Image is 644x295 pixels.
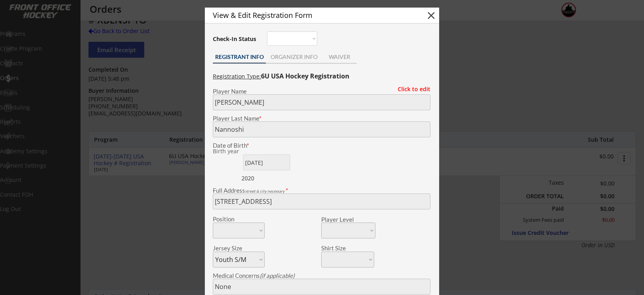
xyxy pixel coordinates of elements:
div: Birth year [213,148,263,154]
em: (if applicable) [260,272,295,279]
div: Position [213,216,254,222]
div: View & Edit Registration Form [213,12,411,19]
u: Registration Type: [213,72,261,80]
button: close [425,10,437,21]
div: Player Name [213,88,430,94]
div: Click to edit [392,86,430,92]
div: We are transitioning the system to collect and store date of birth instead of just birth year to ... [213,148,263,154]
input: Allergies, injuries, etc. [213,279,430,295]
div: Player Last Name [213,115,430,121]
div: WAIVER [322,54,357,60]
div: Full Address [213,188,430,193]
div: Player Level [321,217,375,223]
input: Street, City, Province/State [213,193,430,209]
strong: 6U USA Hockey Registration [261,72,349,80]
div: REGISTRANT INFO [213,54,266,60]
div: Jersey Size [213,245,254,251]
div: ORGANIZER INFO [266,54,322,60]
div: 2020 [241,174,291,182]
em: street & city necessary [245,189,285,193]
div: Check-In Status [213,36,258,42]
div: Medical Concerns [213,273,430,279]
div: Date of Birth [213,143,265,148]
div: Shirt Size [321,245,362,251]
